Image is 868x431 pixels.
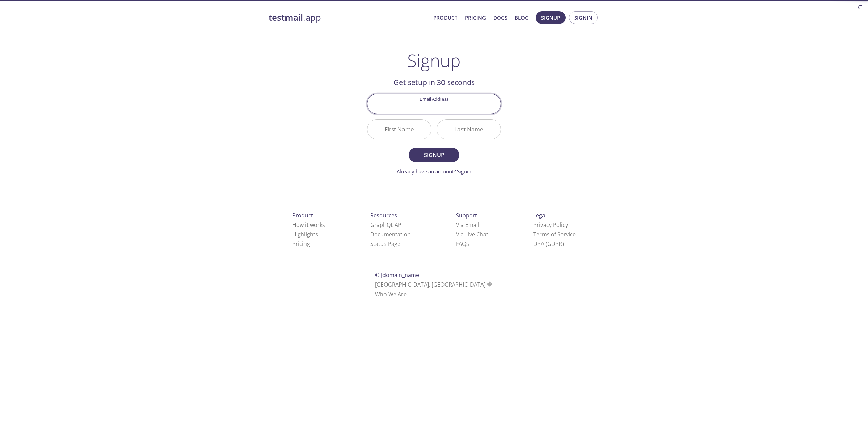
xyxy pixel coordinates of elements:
[536,11,566,24] button: Signup
[493,13,507,22] a: Docs
[456,240,469,248] a: FAQ
[456,231,488,238] a: Via Live Chat
[269,12,303,23] strong: testmail
[292,240,310,248] a: Pricing
[533,212,547,219] span: Legal
[515,13,529,22] a: Blog
[292,221,325,229] a: How it works
[375,271,421,279] span: © [DOMAIN_NAME]
[465,13,486,22] a: Pricing
[375,291,407,298] a: Who We Are
[416,150,452,160] span: Signup
[456,212,477,219] span: Support
[397,168,471,175] a: Already have an account? Signin
[569,11,598,24] button: Signin
[541,13,560,22] span: Signup
[407,50,461,71] h1: Signup
[370,221,403,229] a: GraphQL API
[409,148,459,162] button: Signup
[533,221,568,229] a: Privacy Policy
[292,231,318,238] a: Highlights
[533,240,564,248] a: DPA (GDPR)
[456,221,479,229] a: Via Email
[370,231,411,238] a: Documentation
[533,231,576,238] a: Terms of Service
[574,13,592,22] span: Signin
[433,13,457,22] a: Product
[292,212,313,219] span: Product
[370,212,397,219] span: Resources
[375,281,493,288] span: [GEOGRAPHIC_DATA], [GEOGRAPHIC_DATA]
[367,77,501,88] h2: Get setup in 30 seconds
[466,240,469,248] span: s
[269,12,428,23] a: testmail.app
[370,240,400,248] a: Status Page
